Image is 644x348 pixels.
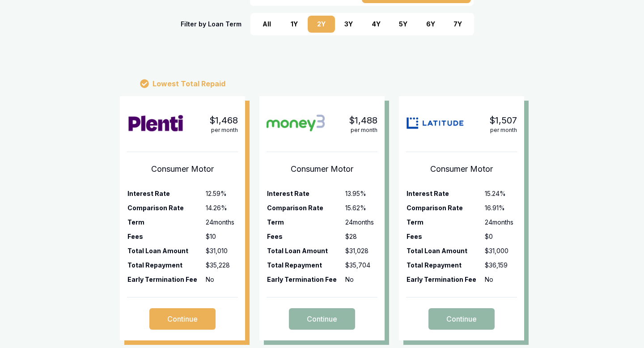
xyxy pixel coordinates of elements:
th: Total Repayment [127,258,205,272]
td: $31,010 [205,243,238,258]
th: Comparison Rate [127,200,205,215]
th: Fees [127,229,205,243]
th: Total Repayment [406,258,484,272]
td: $0 [484,229,517,243]
td: $31,028 [345,243,377,258]
div: Filter by Loan Term [181,20,241,29]
th: Early Termination Fee [127,272,205,286]
div: per month [490,127,517,134]
div: All [253,16,280,33]
td: 12.59 % [205,186,238,200]
th: Interest Rate [267,186,345,200]
div: 7 Y [444,16,471,33]
th: Fees [267,229,345,243]
th: Interest Rate [127,186,205,200]
div: $1,507 [489,114,517,127]
div: per month [351,127,377,134]
td: No [205,272,238,286]
h1: Consumer Motor [127,163,238,186]
h1: Consumer Motor [267,163,377,186]
th: Term [127,215,205,229]
td: $35,704 [345,258,377,272]
td: 16.91 % [484,200,517,215]
td: $10 [205,229,238,243]
td: $31,000 [484,243,517,258]
button: Continue [428,308,495,330]
th: Early Termination Fee [267,272,345,286]
td: $35,228 [205,258,238,272]
button: Continue [289,308,355,330]
td: 14.26 % [205,200,238,215]
h1: Consumer Motor [406,163,517,186]
div: $1,468 [209,114,238,127]
th: Fees [406,229,484,243]
td: $36,159 [484,258,517,272]
td: 15.62 % [345,200,377,215]
div: 6 Y [417,16,444,33]
img: money3 [267,114,325,132]
th: Early Termination Fee [406,272,484,286]
th: Total Loan Amount [406,243,484,258]
td: 24 months [345,215,377,229]
th: Total Repayment [267,258,345,272]
div: per month [211,127,238,134]
img: latitude [406,114,464,132]
img: plenti [127,114,184,132]
td: 15.24 % [484,186,517,200]
div: $1,488 [349,114,377,127]
th: Term [406,215,484,229]
td: 24 months [484,215,517,229]
th: Total Loan Amount [127,243,205,258]
th: Comparison Rate [406,200,484,215]
td: $28 [345,229,377,243]
td: No [484,272,517,286]
td: 13.95 % [345,186,377,200]
div: 2 Y [308,16,335,33]
td: No [345,272,377,286]
th: Total Loan Amount [267,243,345,258]
td: 24 months [205,215,238,229]
div: 4 Y [362,16,390,33]
p: Lowest Total Repaid [153,78,225,89]
button: Continue [149,308,216,330]
div: 1 Y [280,16,308,33]
th: Term [267,215,345,229]
th: Comparison Rate [267,200,345,215]
div: 3 Y [335,16,362,33]
th: Interest Rate [406,186,484,200]
div: 5 Y [390,16,417,33]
